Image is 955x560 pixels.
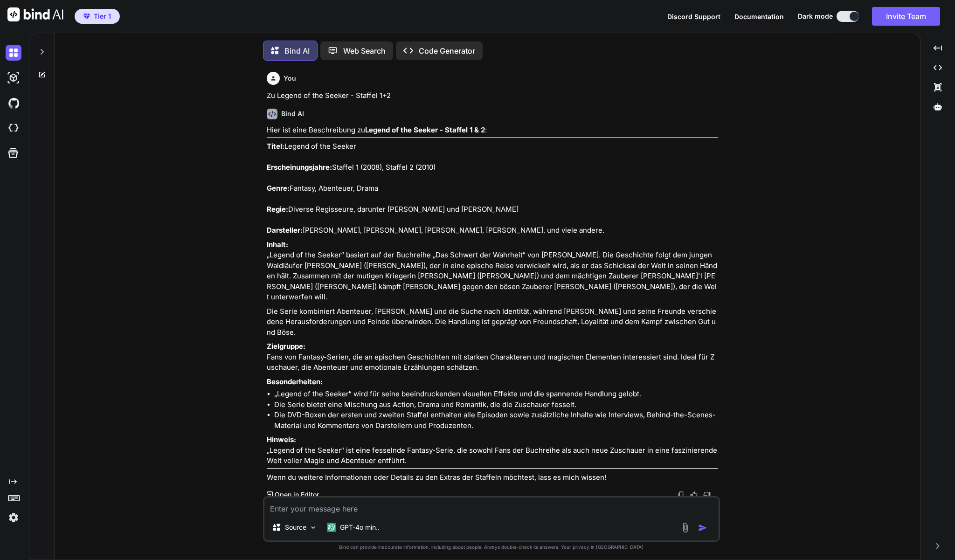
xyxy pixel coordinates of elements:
p: Fans von Fantasy-Serien, die an epischen Geschichten mit starken Charakteren und magischen Elemen... [267,341,718,373]
p: Source [285,523,306,532]
img: dislike [703,491,711,498]
img: GPT-4o mini [327,523,336,532]
p: Zu Legend of the Seeker - Staffel 1+2 [267,90,718,101]
p: Hier ist eine Beschreibung zu : [267,125,718,136]
p: „Legend of the Seeker“ basiert auf der Buchreihe „Das Schwert der Wahrheit“ von [PERSON_NAME]. Di... [267,240,718,303]
img: cloudideIcon [6,120,21,136]
span: Dark mode [798,12,833,21]
button: premiumTier 1 [75,9,120,24]
p: Bind can provide inaccurate information, including about people. Always double-check its answers.... [263,544,720,551]
p: Legend of the Seeker Staffel 1 (2008), Staffel 2 (2010) Fantasy, Abenteuer, Drama Diverse Regisse... [267,141,718,236]
img: icon [698,523,707,532]
strong: Erscheinungsjahre: [267,163,332,172]
img: darkChat [6,45,21,61]
img: settings [6,510,21,525]
li: Die DVD-Boxen der ersten und zweiten Staffel enthalten alle Episoden sowie zusätzliche Inhalte wi... [274,410,718,431]
span: Tier 1 [94,12,111,21]
img: Bind AI [7,7,63,21]
img: githubDark [6,95,21,111]
p: Die Serie kombiniert Abenteuer, [PERSON_NAME] und die Suche nach Identität, während [PERSON_NAME]... [267,306,718,338]
li: Die Serie bietet eine Mischung aus Action, Drama und Romantik, die die Zuschauer fesselt. [274,400,718,410]
strong: Regie: [267,205,288,214]
strong: Genre: [267,184,290,193]
p: Web Search [343,45,386,56]
li: „Legend of the Seeker“ wird für seine beeindruckenden visuellen Effekte und die spannende Handlun... [274,389,718,400]
strong: Legend of the Seeker - Staffel 1 & 2 [365,125,485,134]
p: Bind AI [284,45,310,56]
strong: Hinweis: [267,435,296,444]
strong: Titel: [267,142,284,151]
h6: You [284,74,296,83]
img: Pick Models [309,524,317,532]
strong: Besonderheiten: [267,377,323,386]
strong: Darsteller: [267,226,303,235]
img: darkAi-studio [6,70,21,86]
span: Discord Support [667,13,720,21]
img: copy [677,491,685,498]
img: like [690,491,698,498]
img: attachment [680,522,691,533]
button: Invite Team [872,7,940,26]
button: Discord Support [667,12,720,21]
h6: Bind AI [281,109,304,118]
img: premium [83,14,90,19]
p: GPT-4o min.. [340,523,380,532]
p: Open in Editor [275,490,319,499]
strong: Zielgruppe: [267,342,305,351]
p: Code Generator [419,45,475,56]
p: Wenn du weitere Informationen oder Details zu den Extras der Staffeln möchtest, lass es mich wissen! [267,472,718,483]
p: „Legend of the Seeker“ ist eine fesselnde Fantasy-Serie, die sowohl Fans der Buchreihe als auch n... [267,435,718,466]
span: Documentation [734,13,784,21]
strong: Inhalt: [267,240,288,249]
button: Documentation [734,12,784,21]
